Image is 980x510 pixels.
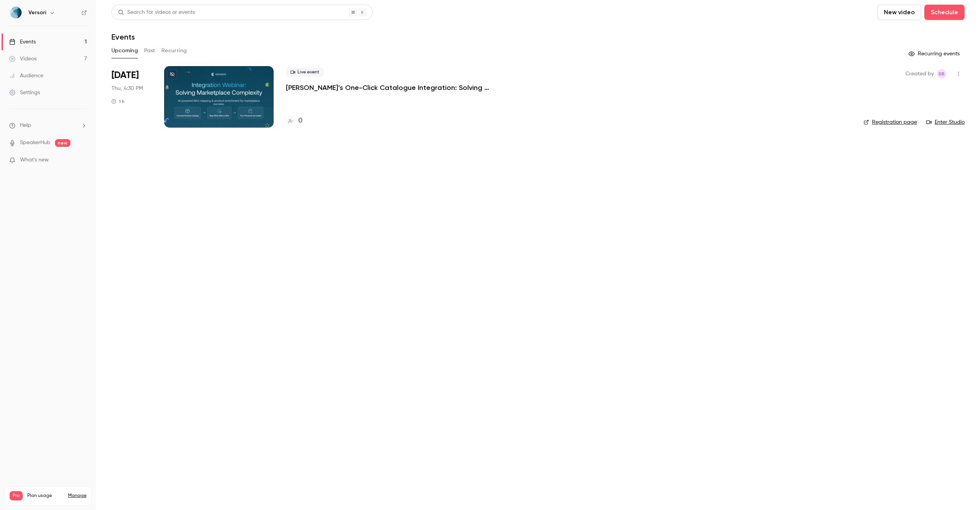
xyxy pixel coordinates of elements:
a: [PERSON_NAME]’s One-Click Catalogue Integration: Solving Marketplace Data Challenges at Scale [286,83,517,92]
iframe: Noticeable Trigger [78,157,87,164]
span: Plan usage [27,493,63,499]
span: Live event [286,68,324,77]
a: Enter Studio [926,118,965,126]
span: SB [938,69,945,78]
span: Pro [10,491,23,500]
a: 0 [286,116,302,126]
div: 1 h [111,98,125,105]
a: Registration page [864,118,917,126]
a: Manage [68,493,86,499]
span: What's new [20,156,49,164]
h1: Events [111,32,135,42]
button: Past [144,45,155,57]
span: [DATE] [111,69,139,81]
button: New video [877,5,921,20]
h6: Versori [28,9,46,17]
button: Recurring events [905,48,965,60]
div: Sep 11 Thu, 4:30 PM (Europe/London) [111,66,152,128]
div: Audience [9,72,43,80]
h4: 0 [298,116,302,126]
button: Upcoming [111,45,138,57]
span: Thu, 4:30 PM [111,85,143,92]
button: Recurring [161,45,187,57]
li: help-dropdown-opener [9,121,87,130]
div: Videos [9,55,37,63]
img: Versori [10,7,22,19]
div: Settings [9,89,40,96]
span: Help [20,121,31,130]
span: Sophie Burgess [937,69,946,78]
button: Schedule [924,5,965,20]
a: SpeakerHub [20,139,50,147]
div: Events [9,38,36,46]
div: Search for videos or events [118,8,195,17]
span: Created by [905,69,934,78]
span: new [55,139,70,147]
